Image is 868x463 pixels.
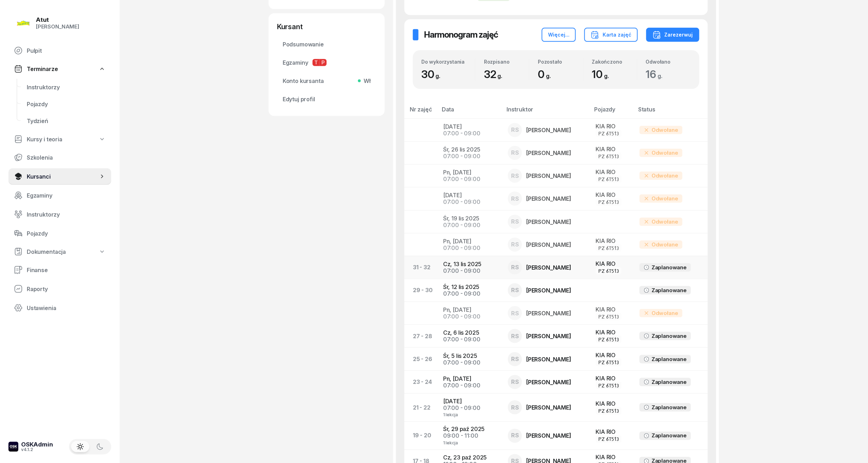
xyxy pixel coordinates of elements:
[443,176,497,182] div: 07:00 - 09:00
[320,59,327,66] span: P
[546,72,551,79] small: g.
[361,78,371,84] span: Wł
[443,382,497,389] div: 07:00 - 09:00
[596,123,628,130] div: KIA RIO
[652,356,687,362] div: Zaplanowane
[658,72,662,79] small: g.
[21,448,53,452] div: v4.1.2
[27,249,66,255] span: Dokumentacja
[438,302,502,324] td: Pn, [DATE]
[652,264,687,271] div: Zaplanowane
[511,242,519,247] span: RS
[404,256,438,279] td: 31 - 32
[27,173,99,180] span: Kursanci
[652,433,687,439] div: Zaplanowane
[526,127,571,133] div: [PERSON_NAME]
[438,422,502,450] td: Śr, 29 paź 2025
[511,219,519,225] span: RS
[596,169,628,175] div: KIA RIO
[438,118,502,141] td: [DATE]
[404,371,438,393] td: 23 - 24
[484,68,506,81] span: 32
[526,356,571,362] div: [PERSON_NAME]
[596,429,628,436] div: KIA RIO
[438,106,502,119] th: Data
[36,17,79,23] div: Atut
[443,405,497,411] div: 07:00 - 09:00
[404,348,438,371] td: 25 - 26
[8,225,111,242] a: Pojazdy
[8,42,111,59] a: Pulpit
[652,333,687,339] div: Zaplanowane
[511,287,519,293] span: RS
[511,310,519,316] span: RS
[277,22,376,32] div: Kursant
[438,141,502,164] td: Śr, 26 lis 2025
[438,279,502,302] td: Śr, 12 lis 2025
[596,375,628,382] div: KIA RIO
[27,84,106,91] span: Instruktorzy
[502,106,590,119] th: Instruktor
[8,168,111,185] a: Kursanci
[438,348,502,371] td: Śr, 5 lis 2025
[511,356,519,362] span: RS
[526,150,571,156] div: [PERSON_NAME]
[404,325,438,348] td: 27 - 28
[640,309,683,317] div: Odwołane
[283,96,371,103] span: Edytuj profil
[511,173,519,179] span: RS
[599,245,619,251] div: PZ 6T513
[8,149,111,166] a: Szkolenia
[590,106,634,119] th: Pojazdy
[8,131,111,147] a: Kursy i teoria
[438,325,502,348] td: Cz, 6 lis 2025
[591,31,631,39] div: Karta zajęć
[526,288,571,293] div: [PERSON_NAME]
[646,68,666,81] span: 16
[8,61,111,77] a: Terminarze
[511,379,519,385] span: RS
[526,405,571,410] div: [PERSON_NAME]
[438,233,502,256] td: Pn, [DATE]
[8,300,111,316] a: Ustawienia
[599,382,619,388] div: PZ 6T513
[277,54,376,71] a: EgzaminyTP
[8,187,111,204] a: Egzaminy
[526,196,571,201] div: [PERSON_NAME]
[526,242,571,247] div: [PERSON_NAME]
[21,112,111,129] a: Tydzień
[652,287,687,294] div: Zaplanowane
[584,28,638,42] button: Karta zajęć
[596,306,628,313] div: KIA RIO
[652,379,687,385] div: Zaplanowane
[526,265,571,270] div: [PERSON_NAME]
[443,153,497,160] div: 07:00 - 09:00
[511,264,519,270] span: RS
[438,165,502,187] td: Pn, [DATE]
[542,28,576,42] button: Więcej...
[438,210,502,233] td: Śr, 19 lis 2025
[443,336,497,343] div: 07:00 - 09:00
[404,106,438,119] th: Nr zajęć
[653,31,693,39] div: Zarezerwuj
[596,261,628,267] div: KIA RIO
[596,454,628,461] div: KIA RIO
[599,359,619,365] div: PZ 6T513
[599,268,619,274] div: PZ 6T513
[36,24,79,30] div: [PERSON_NAME]
[596,329,628,336] div: KIA RIO
[277,36,376,53] a: Podsumowanie
[596,192,628,198] div: KIA RIO
[27,230,106,237] span: Pojazdy
[599,336,619,342] div: PZ 6T513
[27,118,106,124] span: Tydzień
[443,411,497,417] div: 1 lekcja
[596,352,628,359] div: KIA RIO
[438,187,502,210] td: [DATE]
[599,153,619,159] div: PZ 6T513
[421,68,444,81] span: 30
[640,240,683,249] div: Odwołane
[511,333,519,339] span: RS
[484,59,529,65] div: Rozpisano
[21,442,53,448] div: OSKAdmin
